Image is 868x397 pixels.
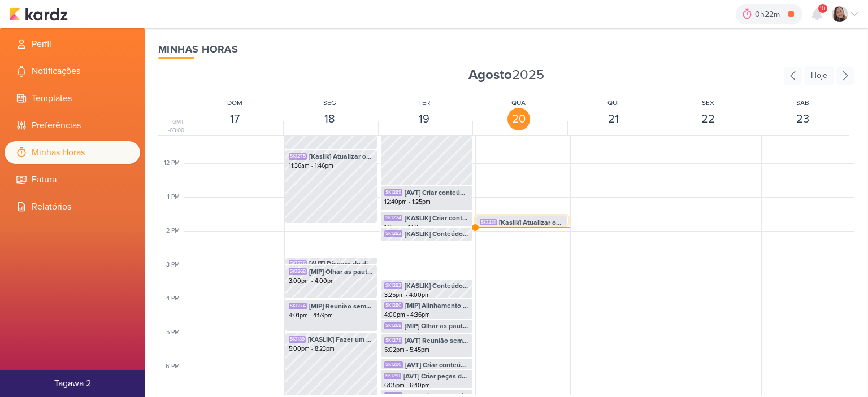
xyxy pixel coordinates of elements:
[697,108,719,130] div: 22
[384,373,401,379] div: SK1291
[289,303,307,309] div: SK1274
[384,322,402,329] div: SK1268
[405,213,469,223] span: [KASLIK] Criar conteúdo para o blog (Setembro e Outubro)
[384,381,469,390] div: 6:05pm - 6:40pm
[309,301,374,311] span: [MIP] Reunião semanal - 16h as 17:30hs
[820,4,826,13] span: 9+
[804,66,834,85] div: Hoje
[309,151,374,162] span: [Kaslik] Atualizar os dados no relatório dos disparos de Kaslik - Até 12h
[5,168,140,191] li: Fatura
[607,98,619,108] div: QUI
[384,282,402,289] div: SK1283
[384,302,403,309] div: SK1280
[166,260,186,270] div: 3 PM
[602,108,624,130] div: 21
[405,321,469,331] span: [MIP] Olhar as pautas de MIP e ajustar conforme redes sociais
[384,223,469,232] div: 1:25pm - 1:53pm
[9,7,68,21] img: kardz.app
[224,108,246,130] div: 17
[5,114,140,137] li: Preferências
[405,281,469,291] span: [KASLIK] Conteúdo para base de médicos
[384,346,469,355] div: 5:02pm - 5:45pm
[167,193,186,202] div: 1 PM
[227,98,242,108] div: DOM
[289,336,306,343] div: SK1189
[384,337,402,344] div: SK1279
[309,267,374,277] span: [MIP] Olhar as pautas de MIP e ajustar conforme redes sociais
[405,335,469,346] span: [AVT] Reunião semanal - 17 as 18hs
[289,162,374,171] div: 11:36am - 1:46pm
[309,259,374,269] span: [AVT] Disparo do dia 19/08 - Éden
[384,189,402,196] div: SK1269
[384,331,469,340] div: 4:36pm - 5:02pm
[158,118,186,135] div: GMT -03:00
[323,98,336,108] div: SEG
[384,311,469,320] div: 4:00pm - 4:36pm
[166,328,186,338] div: 5 PM
[384,215,402,221] div: SK1224
[499,217,565,228] span: [Kaslik] Atualizar os dados no relatório dos disparos de [PERSON_NAME]
[166,294,186,304] div: 4 PM
[384,361,403,368] div: SK1290
[5,60,140,82] li: Notificações
[384,291,469,300] div: 3:25pm - 4:00pm
[405,187,469,198] span: [AVT] Criar conteúdo para o blog (Outubro)
[166,226,186,236] div: 2 PM
[413,108,436,130] div: 19
[755,8,783,20] div: 0h22m
[702,98,714,108] div: SEX
[511,98,526,108] div: QUA
[796,98,809,108] div: SAB
[791,108,814,130] div: 23
[5,195,140,218] li: Relatórios
[468,66,544,84] span: 2025
[289,268,307,275] div: SK1268
[403,371,469,381] span: [AVT] Criar peças de cheque bônus
[480,219,497,226] div: SK1281
[418,98,430,108] div: TER
[5,141,140,164] li: Minhas Horas
[507,108,530,130] div: 20
[289,153,307,160] div: SK1275
[308,334,374,344] span: [KASLIK] Fazer um relatório geral de Kaslik
[832,6,848,22] img: Sharlene Khoury
[384,198,469,207] div: 12:40pm - 1:25pm
[384,230,402,237] div: SK1282
[405,300,469,311] span: [MIP] Alinhamento de Social - 16:00 as 17:00hs.
[289,277,374,286] div: 3:00pm - 4:00pm
[405,229,469,239] span: [KASLIK] Conteúdo para base de corretores
[384,239,469,248] div: 1:53pm - 2:20pm
[166,362,186,372] div: 6 PM
[468,67,512,83] strong: Agosto
[405,360,469,370] span: [AVT] Criar conteúdos focados no cheque bônus
[164,159,186,168] div: 12 PM
[289,344,374,354] div: 5:00pm - 8:23pm
[158,42,854,57] div: Minhas Horas
[289,260,307,267] div: SK1276
[5,87,140,110] li: Templates
[318,108,341,130] div: 18
[5,33,140,55] li: Perfil
[289,311,374,320] div: 4:01pm - 4:59pm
